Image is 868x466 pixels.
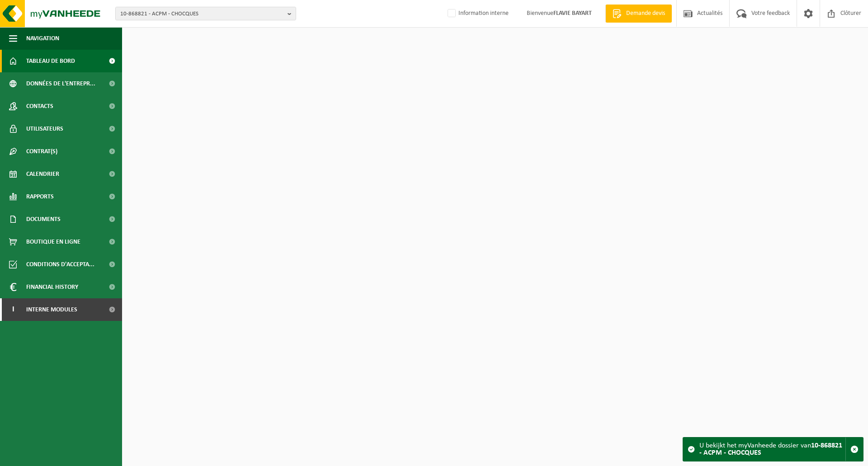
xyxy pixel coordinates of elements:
span: 10-868821 - ACPM - CHOCQUES [120,7,284,21]
span: Financial History [26,276,78,298]
span: Demande devis [624,9,667,18]
span: Documents [26,208,61,231]
span: Données de l'entrepr... [26,72,95,95]
label: Information interne [446,7,509,20]
span: Navigation [26,27,59,50]
span: Boutique en ligne [26,231,80,253]
span: Conditions d'accepta... [26,253,94,276]
span: Rapports [26,185,54,208]
span: Contacts [26,95,53,118]
span: Calendrier [26,163,59,185]
strong: 10-868821 - ACPM - CHOCQUES [699,442,842,457]
strong: FLAVIE BAYART [553,10,592,17]
div: U bekijkt het myVanheede dossier van [699,438,845,461]
span: I [9,298,17,321]
span: Tableau de bord [26,50,75,72]
span: Interne modules [26,298,77,321]
button: 10-868821 - ACPM - CHOCQUES [115,7,296,20]
span: Contrat(s) [26,140,57,163]
a: Demande devis [605,5,672,23]
span: Utilisateurs [26,118,63,140]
